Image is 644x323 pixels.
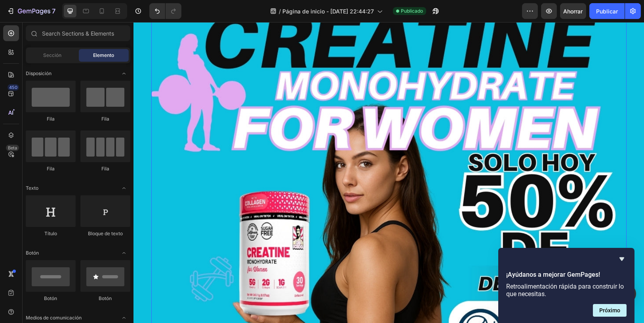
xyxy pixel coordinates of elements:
[88,230,123,236] font: Bloque de texto
[596,8,618,15] font: Publicar
[560,3,586,19] button: Ahorrar
[101,116,109,122] font: Fila
[118,182,130,195] span: Abrir palanca
[26,315,82,321] font: Medios de comunicación
[149,3,181,19] div: Deshacer/Rehacer
[133,22,644,323] iframe: Área de diseño
[506,283,624,298] font: Retroalimentación rápida para construir lo que necesitas.
[26,185,38,191] font: Texto
[118,67,130,80] span: Abrir palanca
[43,52,61,58] font: Sección
[401,8,423,14] font: Publicado
[47,166,55,172] font: Fila
[599,307,620,314] font: Próximo
[3,3,59,19] button: 7
[279,8,281,15] font: /
[44,295,57,301] font: Botón
[506,270,627,280] h2: ¡Ayúdanos a mejorar GemPages!
[47,116,55,122] font: Fila
[93,52,114,58] font: Elemento
[593,304,627,317] button: Siguiente pregunta
[52,7,55,15] font: 7
[8,145,17,151] font: Beta
[99,295,112,301] font: Botón
[44,230,57,236] font: Título
[564,8,583,15] font: Ahorrar
[118,247,130,259] span: Abrir palanca
[26,70,51,76] font: Disposición
[506,271,600,278] font: ¡Ayúdanos a mejorar GemPages!
[101,166,109,172] font: Fila
[26,25,130,41] input: Search Sections & Elements
[9,85,17,90] font: 450
[26,250,39,256] font: Botón
[589,3,625,19] button: Publicar
[506,254,627,317] div: ¡Ayúdanos a mejorar GemPages!
[282,8,374,15] font: Página de inicio - [DATE] 22:44:27
[617,254,627,264] button: Ocultar encuesta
